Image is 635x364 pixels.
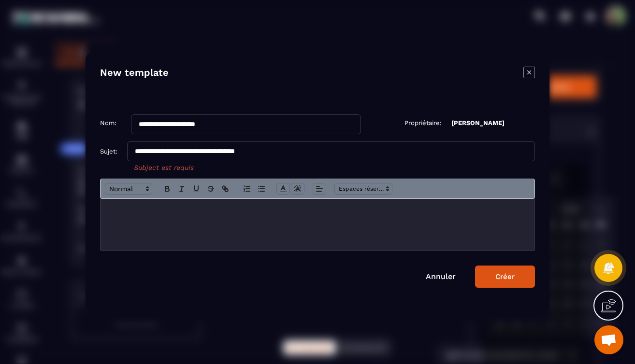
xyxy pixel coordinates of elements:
p: [PERSON_NAME] [451,119,505,126]
span: Subject est requis [134,164,535,171]
p: Sujet: [100,148,117,155]
a: Annuler [426,272,456,281]
h4: New template [100,67,169,80]
p: Nom: [100,119,116,126]
button: Créer [475,266,535,288]
a: Ouvrir le chat [594,325,623,354]
div: Créer [495,272,515,281]
p: Propriétaire: [404,119,442,126]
